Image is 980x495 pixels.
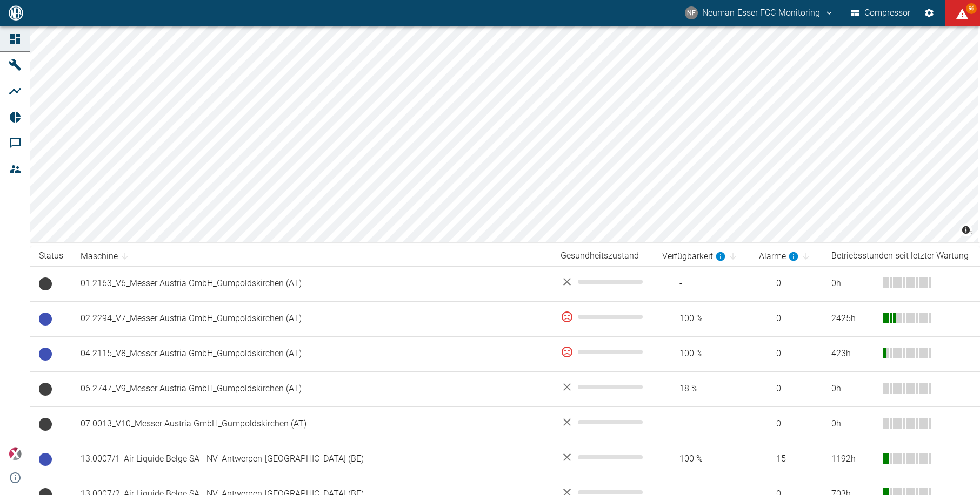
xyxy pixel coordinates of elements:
span: 100 % [662,348,742,360]
div: berechnet für die letzten 7 Tage [662,250,726,263]
th: Gesundheitszustand [552,246,653,266]
td: 06.2747_V9_Messer Austria GmbH_Gumpoldskirchen (AT) [72,371,552,406]
span: 100 % [662,313,742,325]
div: 0 % [561,310,644,323]
img: Xplore Logo [9,447,22,460]
div: No data [561,381,644,394]
span: Maschine [81,250,132,263]
span: Keine Daten [39,277,52,290]
div: 0 h [831,383,875,395]
div: NF [685,6,698,19]
span: - [662,418,742,430]
button: Einstellungen [919,3,939,23]
div: 1192 h [831,453,875,465]
th: Status [30,246,72,266]
span: 0 [759,383,814,395]
div: 0 % [561,345,644,358]
div: No data [561,451,644,464]
td: 02.2294_V7_Messer Austria GmbH_Gumpoldskirchen (AT) [72,301,552,336]
div: 2425 h [831,313,875,325]
span: Betriebsbereit [39,453,52,466]
span: 0 [759,277,814,290]
td: 07.0013_V10_Messer Austria GmbH_Gumpoldskirchen (AT) [72,406,552,442]
div: berechnet für die letzten 7 Tage [759,250,799,263]
td: 13.0007/1_Air Liquide Belge SA - NV_Antwerpen-[GEOGRAPHIC_DATA] (BE) [72,442,552,477]
span: Betriebsbereit [39,348,52,361]
span: Betriebsbereit [39,313,52,326]
div: 0 h [831,418,875,430]
button: fcc-monitoring@neuman-esser.com [683,3,836,23]
div: No data [561,416,644,429]
div: 0 h [831,277,875,290]
span: 100 % [662,453,742,465]
span: 96 [966,3,977,14]
span: 0 [759,348,814,360]
button: Compressor [849,3,913,23]
th: Betriebsstunden seit letzter Wartung [823,246,980,266]
span: Keine Daten [39,383,52,396]
span: Keine Daten [39,418,52,431]
span: 0 [759,418,814,430]
td: 04.2115_V8_Messer Austria GmbH_Gumpoldskirchen (AT) [72,336,552,371]
span: 18 % [662,383,742,395]
img: logo [8,5,24,20]
td: 01.2163_V6_Messer Austria GmbH_Gumpoldskirchen (AT) [72,266,552,301]
span: 15 [759,453,814,465]
div: 423 h [831,348,875,360]
div: No data [561,275,644,288]
span: - [662,277,742,290]
span: 0 [759,313,814,325]
canvas: Map [30,26,978,242]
